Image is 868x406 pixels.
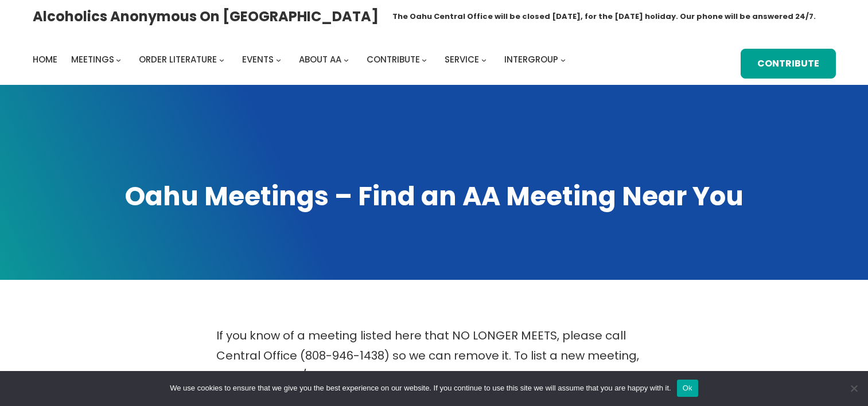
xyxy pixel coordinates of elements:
a: Events [242,52,274,68]
span: Meetings [71,53,114,65]
a: Contribute [367,52,420,68]
button: Intergroup submenu [560,57,566,63]
a: About AA [299,52,341,68]
button: Meetings submenu [116,57,121,63]
span: No [848,382,859,394]
nav: Intergroup [33,52,570,68]
span: Home [33,53,57,65]
button: Order Literature submenu [219,57,224,63]
button: Events submenu [276,57,281,63]
button: Contribute submenu [422,57,427,63]
a: Home [33,52,57,68]
span: Events [242,53,274,65]
span: Intergroup [504,53,558,65]
h1: The Oahu Central Office will be closed [DATE], for the [DATE] holiday. Our phone will be answered... [392,11,816,22]
a: Meetings [71,52,114,68]
button: About AA submenu [344,57,349,63]
span: About AA [299,53,341,65]
span: Order Literature [139,53,217,65]
button: Ok [677,380,698,397]
span: Contribute [367,53,420,65]
a: Alcoholics Anonymous on [GEOGRAPHIC_DATA] [33,4,379,29]
p: If you know of a meeting listed here that NO LONGER MEETS, please call Central Office (808-946-14... [216,326,652,386]
a: Service [445,52,479,68]
span: Service [445,53,479,65]
span: We use cookies to ensure that we give you the best experience on our website. If you continue to ... [170,382,671,394]
button: Service submenu [481,57,486,63]
h1: Oahu Meetings – Find an AA Meeting Near You [33,179,836,214]
a: Intergroup [504,52,558,68]
a: Contribute [741,49,836,79]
